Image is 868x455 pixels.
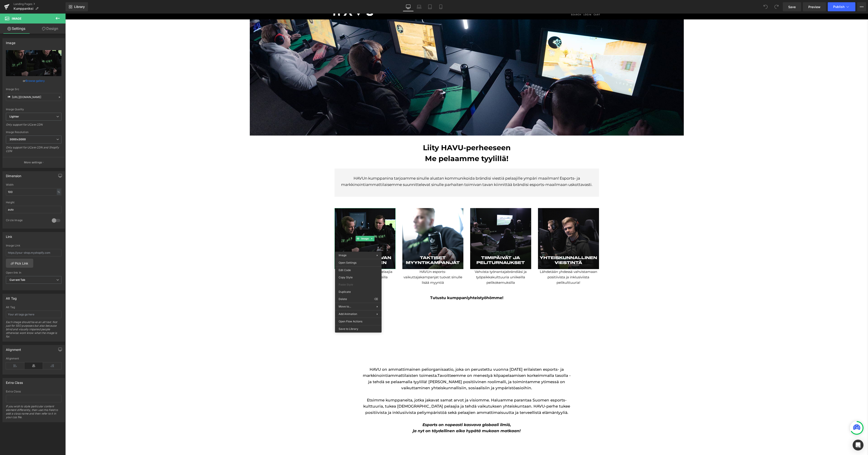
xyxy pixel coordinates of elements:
[6,146,61,156] div: Only support for UCare CDN and Shopify CDN
[405,256,466,272] p: Vahvista työnantajabrändiäsi ja työpaikkakulttuuria uniikeilla pelikokemuksilla
[403,2,414,11] a: Desktop
[339,275,378,279] span: Copy Style
[808,5,821,9] span: Preview
[6,271,61,274] div: Open link In
[66,2,88,11] a: New Library
[9,138,26,141] b: 3000x3000
[6,206,61,213] input: auto
[3,157,65,168] button: More settings
[57,189,61,195] div: %
[295,222,304,228] span: Image
[303,360,505,376] span: Tavoitteemme on menestyä kilpapelaamisen korkeimmalla tasolla - ja tehdä se pelaamalla tyylillä! ...
[339,319,378,324] span: Open Flow Actions
[6,311,61,318] input: Your alt tags go here
[473,256,534,272] p: Lähdetään yhdessä vahvistamaan positiivista ja inklusiviista pelikulttuuria!
[6,249,61,256] input: https://your-shop.myshopify.com
[6,78,61,83] div: or
[339,253,347,257] span: Image
[6,357,61,360] div: Alignment
[6,390,61,393] div: Extra Class
[6,294,17,300] div: Alt Tag
[339,312,377,316] span: Add Animation
[365,282,438,286] strong: Tutustu kumppaniyhteistyöhömme!
[6,232,12,239] div: Link
[6,218,47,223] div: Circle Image
[347,409,455,420] i: Esports on nopeasti kasvava globaali ilmiö, ja nyt on täydellinen aika hypätä mukaan matkaan!
[6,123,61,129] div: Only support for UCare CDN
[6,188,61,196] input: auto
[14,2,66,6] a: Landing Pages
[6,306,61,309] div: Alt Tag
[6,345,21,352] div: Alignment
[6,320,61,341] div: Each image should have an alt text. Not just for SEO purposes but also because blind and visually...
[339,290,378,294] span: Duplicate
[358,130,445,138] strong: Liity HAVU-perheeseen
[374,297,378,301] span: ⌫
[296,353,507,378] p: HAVU on ammattimainen peliorganisaatio, joka on perustettu vuonna [DATE] erilaisten esports- ja m...
[857,2,866,11] button: More
[6,93,61,101] input: Link
[772,2,781,11] button: Redo
[9,278,26,281] b: Current Tab
[304,222,309,228] a: Expand / Collapse
[435,2,446,11] a: Mobile
[339,283,378,287] span: Paste Style
[74,5,85,9] span: Library
[833,5,844,9] span: Publish
[296,384,507,402] p: Etsimme kumppaneita, jotka jakavat samat arvot ja visiomme. Haluamme parantaa Suomen esports-kult...
[6,88,61,91] div: Image Src
[6,171,21,178] div: Dimension
[26,77,45,85] a: Browse gallery
[6,244,61,247] div: Image Link
[6,183,61,186] div: Width
[9,115,19,118] b: Lighter
[337,256,398,272] p: HAVUn esports-vaikuttajakampanjat tuovat sinulle lisää myyntiä
[6,38,15,45] div: Image
[6,378,23,385] div: Extra Class
[853,440,863,450] div: Open Intercom Messenger
[14,7,33,10] span: Kumppaniksi
[414,2,425,11] a: Laptop
[339,268,378,272] span: Edit Code
[803,2,826,11] a: Preview
[6,259,33,268] a: Pick Link
[6,131,61,134] div: Image Resolution
[425,2,435,11] a: Tablet
[339,297,374,301] span: Delete
[360,141,443,149] strong: Me pelaamme tyylillä!
[6,201,61,204] div: Height
[12,17,21,20] span: Image
[788,5,796,9] span: Save
[269,162,534,174] p: HAVUn kumppanina tarjoamme sinulle alustan kommunikoida brändisi viestiä pelaajille ympäri maailm...
[761,2,770,11] button: Undo
[24,160,42,164] p: More settings
[269,256,330,266] p: Sitouta esports-faneja ja pelaajia kiinnostavilla aktivoinneilla
[6,108,61,111] div: Image Quality
[339,261,378,265] span: Open Settings
[339,327,378,331] span: Save to Library
[34,23,66,34] a: Design
[828,2,855,11] button: Publish
[339,305,377,309] span: Move to...
[6,405,61,422] div: If you wish to style particular content element differently, then use this field to add a class n...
